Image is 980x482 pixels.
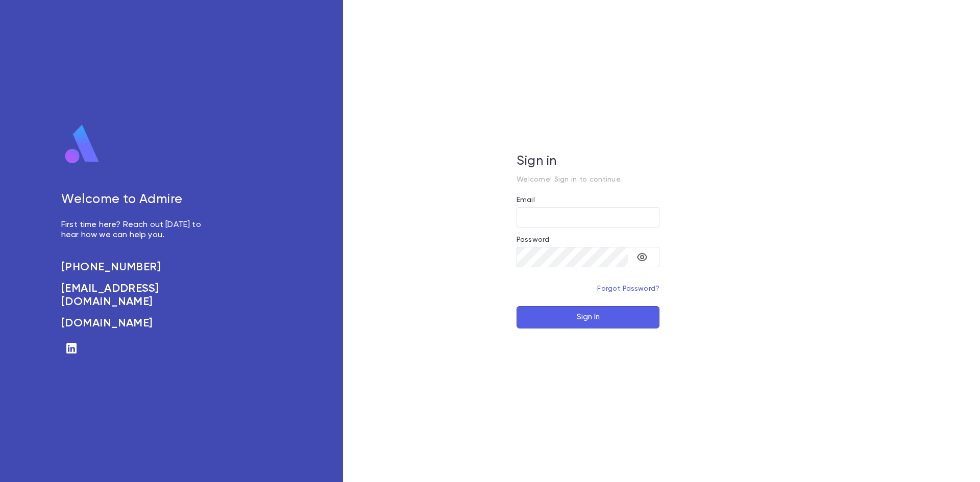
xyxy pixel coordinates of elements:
label: Email [517,196,535,204]
button: toggle password visibility [632,247,652,267]
a: [PHONE_NUMBER] [61,261,212,274]
label: Password [517,236,549,244]
p: First time here? Reach out [DATE] to hear how we can help you. [61,220,212,240]
img: logo [61,124,103,165]
h5: Sign in [517,154,659,169]
a: [DOMAIN_NAME] [61,317,212,330]
p: Welcome! Sign in to continue. [517,175,659,184]
button: Sign In [517,306,659,328]
a: Forgot Password? [597,285,659,292]
a: [EMAIL_ADDRESS][DOMAIN_NAME] [61,282,212,309]
h5: Welcome to Admire [61,192,212,208]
